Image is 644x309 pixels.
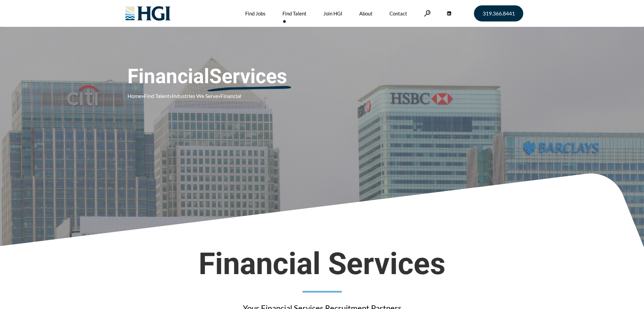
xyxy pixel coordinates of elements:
[172,93,218,99] a: Industries We Serve
[164,247,480,280] span: Financial Services
[144,93,169,99] a: Find Talent
[127,64,343,89] span: Financial
[474,5,523,21] a: 319.366.8441
[220,93,241,99] span: Financial
[209,64,287,89] u: Services
[127,93,241,99] span: » » »
[424,10,431,16] a: Search
[127,93,142,99] a: Home
[483,11,515,16] span: 319.366.8441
